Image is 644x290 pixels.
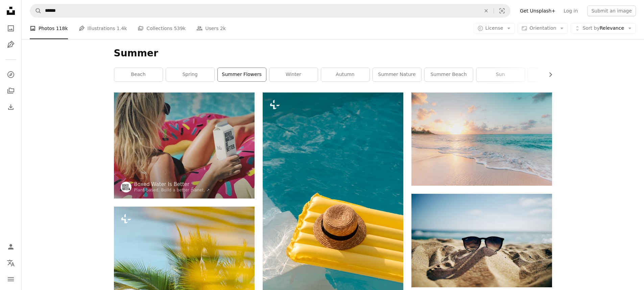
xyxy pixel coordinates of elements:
a: summer beach [425,68,473,81]
a: Illustrations [4,38,18,51]
a: Boxed Water Is Better [134,181,210,188]
span: 2k [220,25,226,32]
a: Plant-based. Build a better planet. ↗ [134,188,210,192]
span: 1.4k [117,25,127,32]
form: Find visuals sitewide [30,4,510,18]
a: winter [269,68,318,81]
button: Clear [479,4,494,17]
a: Log in [559,5,582,16]
a: sun [476,68,525,81]
img: seashore during golden hour [411,93,552,186]
a: fall [528,68,576,81]
button: License [474,23,515,34]
button: Menu [4,272,18,286]
a: seashore during golden hour [411,136,552,142]
a: summer nature [373,68,421,81]
a: Users 2k [196,18,226,39]
span: 539k [174,25,186,32]
a: Illustrations 1.4k [79,18,127,39]
a: autumn [321,68,369,81]
button: Search Unsplash [30,4,42,17]
a: a straw hat on a raft floating in a pool [263,193,403,199]
span: Orientation [529,25,556,31]
a: Explore [4,68,18,81]
button: Submit an image [587,5,636,16]
a: Home — Unsplash [4,4,18,19]
img: black Ray-Ban Wayfarer sunglasses on beach sand [411,194,552,287]
a: beach [114,68,163,81]
a: Photos [4,22,18,35]
a: summer flowers [218,68,266,81]
a: Get Unsplash+ [516,5,559,16]
img: Go to Boxed Water Is Better's profile [121,182,132,192]
button: Visual search [494,4,510,17]
a: Log in / Sign up [4,240,18,254]
button: Sort byRelevance [571,23,636,34]
span: Sort by [582,25,599,31]
span: Relevance [582,25,624,32]
button: scroll list to the right [544,68,552,81]
a: spring [166,68,214,81]
a: Download History [4,100,18,114]
button: Language [4,256,18,270]
h1: Summer [114,47,552,59]
a: women's black brassiere [114,142,255,149]
button: Orientation [518,23,568,34]
a: black Ray-Ban Wayfarer sunglasses on beach sand [411,237,552,243]
span: License [485,25,503,31]
a: Collections [4,84,18,98]
img: women's black brassiere [114,93,255,199]
a: Collections 539k [138,18,186,39]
